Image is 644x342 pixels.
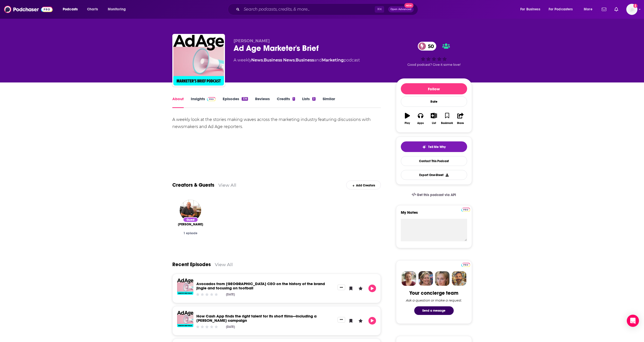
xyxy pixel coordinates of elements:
a: News [251,58,263,62]
a: Business [296,58,314,62]
button: open menu [545,5,580,13]
button: open menu [104,5,132,13]
div: Add Creators [346,181,381,189]
a: 50 [418,42,437,51]
span: Charts [87,6,98,13]
a: Contact This Podcast [401,156,467,166]
span: Good podcast? Give it some love! [407,63,461,67]
a: Similar [323,96,335,108]
img: How Cash App finds the right talent for its short films—including a Timothée Chalamet campaign [177,311,193,327]
span: For Business [520,6,540,13]
a: Charts [84,5,101,13]
img: Jules Profile [435,271,450,286]
a: Lists3 [302,96,315,108]
button: Bookmark Episode [347,285,355,292]
img: Barbara Profile [418,271,433,286]
div: A weekly look at the stories making waves across the marketing industry featuring discussions wit... [172,116,381,130]
div: 1 [293,97,295,101]
img: User Profile [626,4,637,15]
span: and [314,58,322,62]
span: , [263,58,264,62]
img: Jon Profile [452,271,466,286]
button: open menu [517,5,547,13]
a: View All [218,182,236,188]
svg: Add a profile image [633,4,637,8]
button: Play [401,110,414,128]
div: Your concierge team [409,290,458,296]
span: Monitoring [108,6,126,13]
button: Bookmark Episode [347,317,355,325]
a: Recent Episodes [172,261,211,268]
div: Search podcasts, credits, & more... [233,4,423,15]
button: Play [368,285,376,292]
a: Pro website [461,207,470,212]
a: Show notifications dropdown [600,5,608,14]
img: Podchaser Pro [461,208,470,212]
button: Play [368,317,376,325]
img: tell me why sparkle [422,145,426,149]
button: tell me why sparkleTell Me Why [401,141,467,152]
div: 3 [312,97,315,101]
div: Community Rating: 0 out of 5 [195,325,218,329]
button: Follow [401,83,467,94]
button: Leave a Rating [357,285,364,292]
div: Open Intercom Messenger [627,315,639,327]
button: Show More Button [338,285,345,290]
a: About [172,96,184,108]
img: Podchaser - Follow, Share and Rate Podcasts [4,5,53,14]
div: Play [405,122,410,125]
input: Search podcasts, credits, & more... [242,5,375,13]
div: A weekly podcast [234,57,360,63]
div: 50Good podcast? Give it some love! [396,38,472,70]
button: open menu [580,5,599,13]
span: ⌘ K [375,6,384,13]
span: Tell Me Why [428,145,446,149]
a: Episodes336 [223,96,248,108]
div: [DATE] [226,293,235,296]
a: Creators & Guests [172,182,214,188]
img: Steven Grasse [180,200,201,221]
div: [DATE] [226,325,235,329]
span: Get this podcast via API [417,193,456,197]
a: Reviews [255,96,270,108]
label: My Notes [401,210,467,219]
span: Logged in as kbastian [626,4,637,15]
div: Ask a question or make a request. [406,298,462,302]
button: List [427,110,440,128]
a: Marketing [322,58,344,62]
div: Bookmark [441,122,453,125]
a: How Cash App finds the right talent for its short films—including a Timothée Chalamet campaign [196,314,317,323]
img: Sydney Profile [402,271,416,286]
span: [PERSON_NAME] [178,222,203,226]
span: More [584,6,592,13]
span: 50 [423,42,437,51]
span: Podcasts [63,6,78,13]
div: Apps [417,122,424,125]
a: Pro website [461,262,470,267]
button: Bookmark [441,110,454,128]
div: Rate [401,96,467,107]
a: InsightsPodchaser Pro [191,96,216,108]
button: Share [454,110,467,128]
button: Show profile menu [626,4,637,15]
button: Open AdvancedNew [388,6,414,12]
img: Ad Age Marketer's Brief [173,35,224,85]
a: View All [215,262,233,267]
span: New [404,3,413,8]
button: Apps [414,110,427,128]
button: Leave a Rating [357,317,364,325]
img: Podchaser Pro [461,263,470,267]
button: Export One-Sheet [401,170,467,180]
button: Send a message [414,306,454,315]
img: Podchaser Pro [207,97,216,101]
a: Avocados from Mexico CEO on the history of the brand jingle and focusing on football [196,281,325,290]
img: Avocados from Mexico CEO on the history of the brand jingle and focusing on football [177,279,193,295]
a: Steven Grasse [178,222,203,226]
a: Get this podcast via API [408,189,460,201]
div: Guest [183,217,198,222]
